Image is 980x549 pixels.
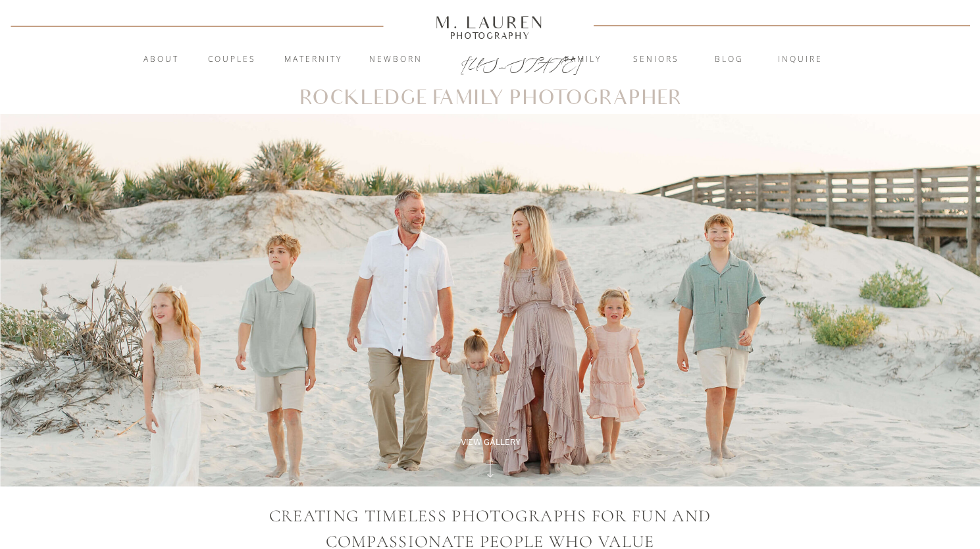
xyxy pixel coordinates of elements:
[396,15,584,30] a: M. Lauren
[361,53,432,66] a: Newborn
[197,53,268,66] a: Couples
[694,53,765,66] a: blog
[299,89,683,108] h1: Rockledge Family Photographer
[430,32,551,39] a: Photography
[548,53,619,66] a: Family
[278,53,349,66] a: Maternity
[136,53,187,66] a: About
[765,53,836,66] a: inquire
[446,436,536,448] a: View Gallery
[461,54,521,70] a: [US_STATE]
[621,53,692,66] a: Seniors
